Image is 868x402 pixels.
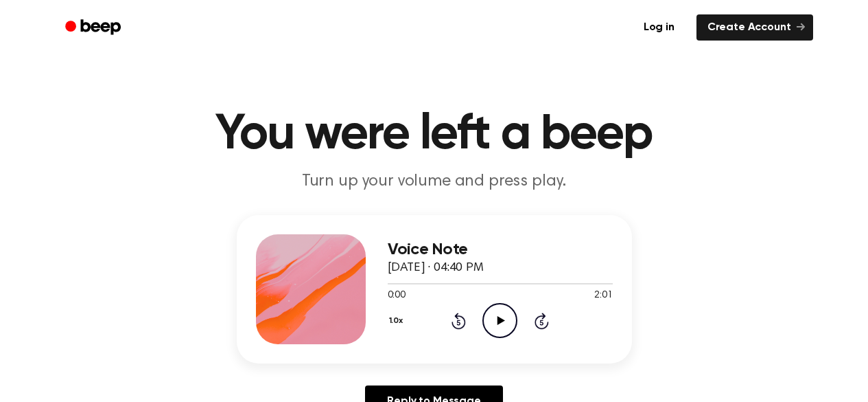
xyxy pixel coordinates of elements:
[696,14,813,41] a: Create Account
[388,262,484,274] span: [DATE] · 04:40 PM
[388,241,613,259] h3: Voice Note
[388,289,406,303] span: 0:00
[594,289,612,303] span: 2:01
[630,12,688,43] a: Log in
[83,110,786,159] h1: You were left a beep
[56,14,133,41] a: Beep
[388,309,408,333] button: 1.0x
[171,170,698,193] p: Turn up your volume and press play.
